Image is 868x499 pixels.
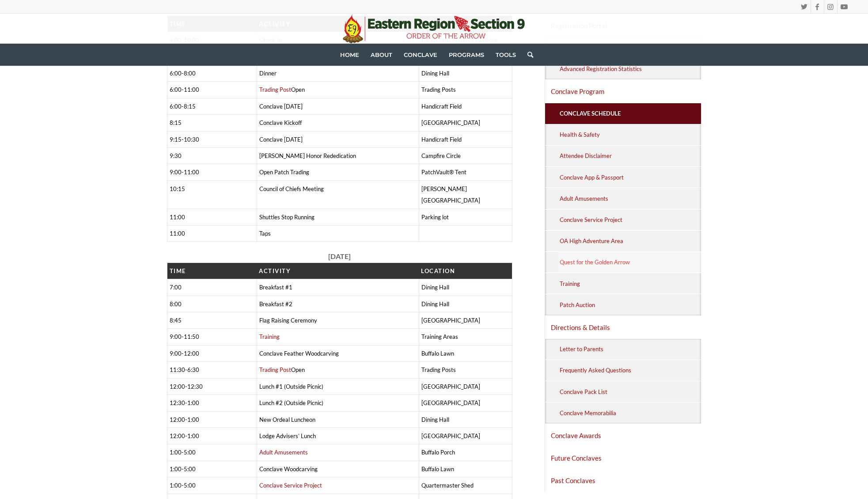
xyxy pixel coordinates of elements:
a: Quest for the Golden Arrow [558,252,701,273]
td: 12:00-12:30 [167,378,257,394]
a: Conclave Schedule [558,103,701,124]
td: 9:15-10:30 [167,131,257,147]
td: Council of Chiefs Meeting [257,180,419,209]
td: Conclave Feather Woodcarving [257,345,419,361]
th: Location [419,263,512,279]
a: Conclave App & Passport [558,167,701,188]
td: Conclave Woodcarving [257,461,419,477]
span: [DATE] [328,252,351,260]
td: 11:00 [167,209,257,225]
a: Adult Amusements [259,449,308,456]
td: Quartermaster Shed [419,477,512,494]
a: Conclave Awards [545,424,701,446]
td: Dining Hall [419,296,512,312]
td: Buffalo Lawn [419,461,512,477]
a: Trading Post [259,86,291,93]
td: 1:00-5:00 [167,461,257,477]
td: Buffalo Lawn [419,345,512,361]
a: Patch Auction [558,294,701,315]
td: Open [257,362,419,378]
td: New Ordeal Luncheon [257,411,419,428]
a: Adult Amusements [558,188,701,209]
th: Time [167,263,257,279]
td: 1:00-5:00 [167,477,257,494]
a: Past Conclaves [545,469,701,491]
th: Activity [257,263,419,279]
td: Dining Hall [419,65,512,81]
a: Programs [443,44,490,66]
td: Conclave Kickoff [257,115,419,131]
span: Home [340,51,359,58]
td: Handicraft Field [419,131,512,147]
td: Dining Hall [419,279,512,296]
td: 6:00-11:00 [167,82,257,98]
td: 8:15 [167,115,257,131]
a: Letter to Parents [558,339,701,360]
td: 6:00-8:15 [167,98,257,114]
td: Shuttles Stop Running [257,209,419,225]
td: 11:00 [167,225,257,242]
td: Parking lot [419,209,512,225]
td: Taps [257,225,419,242]
td: 9:00-11:00 [167,164,257,180]
td: 11:30-6:30 [167,362,257,378]
span: Tools [496,51,516,58]
td: Trading Posts [419,82,512,98]
a: Conclave Pack List [558,381,701,402]
td: 9:00-11:50 [167,329,257,345]
a: Training [558,273,701,294]
a: About [365,44,398,66]
td: Dining Hall [419,411,512,428]
a: Future Conclaves [545,447,701,469]
td: Lunch #2 (Outside Picnic) [257,395,419,411]
a: Trading Post [259,366,291,373]
a: Conclave Program [545,80,701,102]
a: Directions & Details [545,316,701,338]
a: Tools [490,44,522,66]
a: Training [259,333,280,340]
a: Health & Safety [558,124,701,145]
td: [PERSON_NAME][GEOGRAPHIC_DATA] [419,180,512,209]
td: Conclave [DATE] [257,131,419,147]
td: [GEOGRAPHIC_DATA] [419,312,512,329]
a: Search [522,44,533,66]
td: Buffalo Porch [419,444,512,461]
span: Conclave [404,51,437,58]
a: Conclave [398,44,443,66]
td: Dinner [257,65,419,81]
td: Open [257,82,419,98]
td: 9:00-12:00 [167,345,257,361]
td: Training Areas [419,329,512,345]
td: Conclave [DATE] [257,98,419,114]
td: Breakfast #2 [257,296,419,312]
td: 12:30-1:00 [167,395,257,411]
td: 9:30 [167,148,257,164]
a: Conclave Service Project [558,210,701,230]
td: PatchVault® Tent [419,164,512,180]
td: Lunch #1 (Outside Picnic) [257,378,419,394]
a: Conclave Service Project [259,482,322,489]
td: 8:45 [167,312,257,329]
td: [GEOGRAPHIC_DATA] [419,115,512,131]
td: 12:00-1:00 [167,411,257,428]
td: 10:15 [167,180,257,209]
span: Programs [449,51,484,58]
td: 6:00-8:00 [167,65,257,81]
td: 8:00 [167,296,257,312]
a: Home [334,44,365,66]
td: Lodge Advisers’ Lunch [257,428,419,444]
td: [GEOGRAPHIC_DATA] [419,378,512,394]
td: 12:00-1:00 [167,428,257,444]
span: About [371,51,392,58]
td: Flag Raising Ceremony [257,312,419,329]
td: Open Patch Trading [257,164,419,180]
td: [GEOGRAPHIC_DATA] [419,395,512,411]
td: 7:00 [167,279,257,296]
td: Breakfast #1 [257,279,419,296]
td: [GEOGRAPHIC_DATA] [419,428,512,444]
a: Frequently Asked Questions [558,360,701,381]
a: OA High Adventure Area [558,231,701,251]
td: Campfire Circle [419,148,512,164]
a: Attendee Disclaimer [558,146,701,166]
td: Trading Posts [419,362,512,378]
